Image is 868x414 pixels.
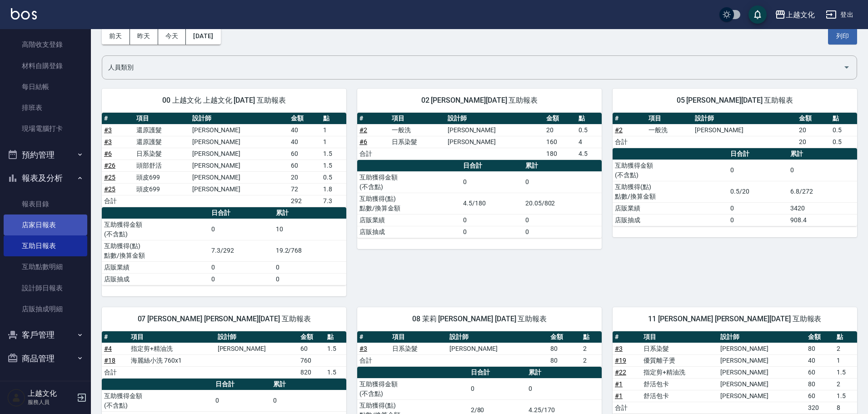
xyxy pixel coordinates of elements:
td: 日系染髮 [134,148,190,160]
span: 07 [PERSON_NAME] [PERSON_NAME][DATE] 互助報表 [113,314,335,324]
a: #6 [104,150,112,157]
td: 6.8/272 [788,181,857,202]
td: 店販業績 [613,202,728,214]
a: #22 [615,369,626,376]
th: 點 [830,113,857,125]
td: 0 [271,390,346,411]
td: 20 [289,171,321,183]
td: 19.2/768 [274,240,346,261]
span: 00 上越文化 上越文化 [DATE] 互助報表 [113,96,335,105]
td: [PERSON_NAME] [718,378,806,390]
td: 舒活包卡 [641,390,718,402]
a: #19 [615,357,626,364]
td: 舒活包卡 [641,378,718,390]
td: [PERSON_NAME] [445,124,544,136]
td: 合計 [613,402,641,414]
span: 08 茉莉 [PERSON_NAME] [DATE] 互助報表 [368,314,591,324]
span: 11 [PERSON_NAME] [PERSON_NAME][DATE] 互助報表 [624,314,846,324]
td: 292 [289,195,321,207]
td: [PERSON_NAME] [718,366,806,378]
td: 0.5 [830,136,857,148]
div: 上越文化 [786,9,815,20]
td: [PERSON_NAME] [447,343,548,354]
td: 互助獲得(點) 點數/換算金額 [357,193,461,214]
td: 0 [461,171,523,193]
td: 互助獲得金額 (不含點) [613,160,728,181]
td: 2 [834,343,857,354]
td: 店販抽成 [613,214,728,226]
td: 0.5 [830,124,857,136]
button: 登出 [822,6,857,23]
th: 點 [321,113,346,125]
td: 20 [797,136,830,148]
td: 0 [461,226,523,238]
td: 60 [806,366,834,378]
td: 0 [213,390,271,411]
td: 0 [728,214,788,226]
td: 320 [806,402,834,414]
img: Logo [11,8,37,20]
td: 1 [321,136,346,148]
td: 優質離子燙 [641,354,718,366]
td: 60 [289,160,321,171]
td: 908.4 [788,214,857,226]
th: 金額 [806,331,834,343]
td: 日系染髮 [390,343,447,354]
td: [PERSON_NAME] [190,148,289,160]
th: 累計 [271,379,346,390]
td: 合計 [357,354,390,366]
td: 互助獲得金額 (不含點) [102,390,213,411]
table: a dense table [613,331,857,414]
td: 互助獲得金額 (不含點) [357,171,461,193]
td: [PERSON_NAME] [718,343,806,354]
td: 80 [806,343,834,354]
a: #18 [104,357,115,364]
a: #6 [359,138,367,145]
td: 店販抽成 [102,273,209,285]
td: 0 [274,273,346,285]
td: 80 [806,378,834,390]
th: 點 [581,331,602,343]
th: 日合計 [213,379,271,390]
th: 日合計 [209,207,273,219]
td: 0 [469,378,526,399]
th: 點 [834,331,857,343]
th: 金額 [298,331,325,343]
td: 合計 [357,148,389,160]
td: 0 [209,273,273,285]
td: 4.5/180 [461,193,523,214]
td: 互助獲得金額 (不含點) [102,219,209,240]
a: #3 [104,138,112,145]
td: [PERSON_NAME] [190,160,289,171]
td: 店販抽成 [357,226,461,238]
td: [PERSON_NAME] [718,354,806,366]
td: 80 [548,343,581,354]
a: 報表目錄 [4,194,87,214]
td: 還原護髮 [134,136,190,148]
td: 0 [523,214,602,226]
td: 0 [728,202,788,214]
th: 設計師 [718,331,806,343]
td: 20 [544,124,576,136]
a: 材料自購登錄 [4,55,87,76]
td: 1.5 [834,366,857,378]
td: 合計 [613,136,646,148]
td: 1.5 [321,160,346,171]
td: 820 [298,366,325,378]
td: [PERSON_NAME] [693,124,797,136]
td: 0 [274,261,346,273]
button: save [748,5,767,24]
img: Person [7,389,25,407]
td: 互助獲得(點) 點數/換算金額 [102,240,209,261]
th: 項目 [134,113,190,125]
td: 0 [523,226,602,238]
td: 店販業績 [102,261,209,273]
td: 40 [289,124,321,136]
a: 排班表 [4,97,87,118]
td: [PERSON_NAME] [190,171,289,183]
span: 05 [PERSON_NAME][DATE] 互助報表 [624,96,846,105]
th: 項目 [390,331,447,343]
td: 180 [544,148,576,160]
td: [PERSON_NAME] [215,343,298,354]
td: 60 [289,148,321,160]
